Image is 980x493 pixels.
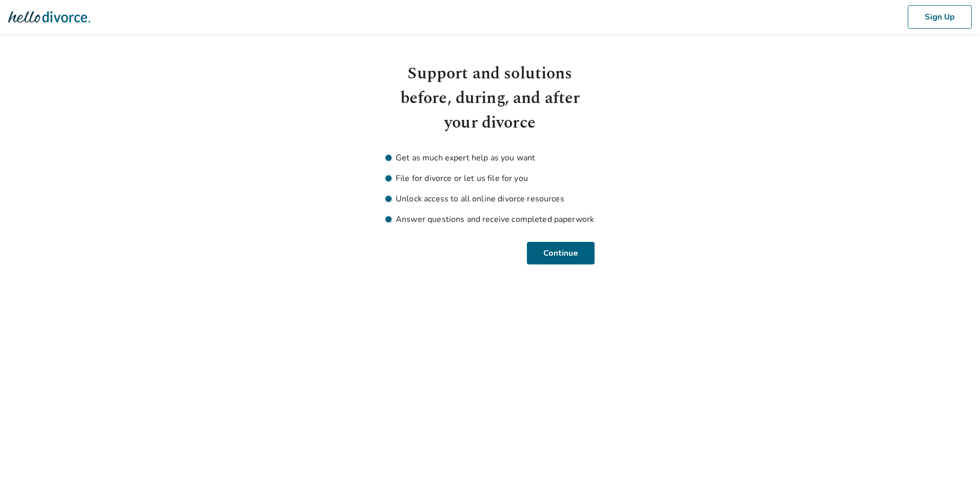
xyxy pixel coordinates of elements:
li: Answer questions and receive completed paperwork [385,213,595,225]
li: Unlock access to all online divorce resources [385,193,595,205]
button: Continue [528,242,595,264]
li: File for divorce or let us file for you [385,172,595,184]
button: Sign Up [908,5,972,29]
li: Get as much expert help as you want [385,152,595,164]
img: Hello Divorce Logo [8,7,90,27]
h1: Support and solutions before, during, and after your divorce [385,61,595,135]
